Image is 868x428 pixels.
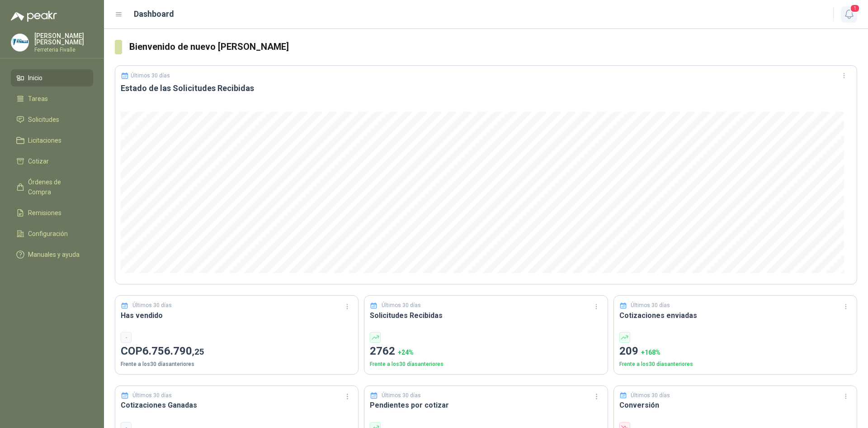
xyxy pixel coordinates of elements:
[382,301,421,310] p: Últimos 30 días
[121,360,353,369] p: Frente a los 30 días anteriores
[370,310,602,321] h3: Solicitudes Recibidas
[11,132,93,149] a: Licitaciones
[131,72,170,79] p: Últimos 30 días
[28,156,49,166] span: Cotizar
[370,343,602,360] p: 2762
[121,310,353,321] h3: Has vendido
[11,246,93,263] a: Manuales y ayuda
[121,332,132,343] div: -
[28,94,48,104] span: Tareas
[619,343,851,360] p: 209
[28,229,68,239] span: Configuración
[11,90,93,107] a: Tareas
[619,399,851,411] h3: Conversión
[121,343,353,360] p: COP
[34,33,93,45] p: [PERSON_NAME] [PERSON_NAME]
[142,345,204,357] span: 6.756.790
[11,111,93,128] a: Solicitudes
[11,153,93,170] a: Cotizar
[28,177,85,197] span: Órdenes de Compra
[121,399,353,411] h3: Cotizaciones Ganadas
[132,391,172,400] p: Últimos 30 días
[398,349,414,356] span: + 24 %
[370,360,602,369] p: Frente a los 30 días anteriores
[192,346,204,357] span: ,25
[132,301,172,310] p: Últimos 30 días
[28,250,80,260] span: Manuales y ayuda
[631,391,670,400] p: Últimos 30 días
[28,115,59,125] span: Solicitudes
[28,208,61,218] span: Remisiones
[850,4,860,13] span: 1
[28,135,61,145] span: Licitaciones
[841,6,857,23] button: 1
[382,391,421,400] p: Últimos 30 días
[134,8,174,20] h1: Dashboard
[11,34,28,51] img: Company Logo
[129,40,857,54] h3: Bienvenido de nuevo [PERSON_NAME]
[370,399,602,411] h3: Pendientes por cotizar
[34,47,93,53] p: Ferreteria Fivalle
[11,11,57,22] img: Logo peakr
[619,360,851,369] p: Frente a los 30 días anteriores
[11,225,93,242] a: Configuración
[11,69,93,87] a: Inicio
[11,173,93,201] a: Órdenes de Compra
[121,83,851,94] h3: Estado de las Solicitudes Recibidas
[619,310,851,321] h3: Cotizaciones enviadas
[11,204,93,221] a: Remisiones
[641,349,660,356] span: + 168 %
[28,73,42,83] span: Inicio
[631,301,670,310] p: Últimos 30 días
